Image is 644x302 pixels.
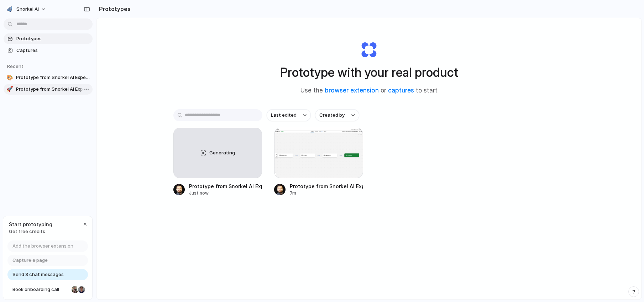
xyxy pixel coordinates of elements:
[12,271,64,278] span: Send 3 chat messages
[77,285,86,294] div: Christian Iacullo
[96,5,131,13] h2: Prototypes
[12,257,48,264] span: Capture a page
[280,63,458,82] h1: Prototype with your real product
[4,4,50,15] button: Snorkel AI
[319,112,345,119] span: Created by
[300,86,438,95] span: Use the or to start
[290,190,363,196] div: 7m
[9,228,52,235] span: Get free credits
[274,128,363,196] a: Prototype from Snorkel AI Experts Portal EditPrototype from Snorkel AI Experts Portal Edit7m
[12,243,73,250] span: Add the browser extension
[325,87,379,94] a: browser extension
[290,182,363,190] div: Prototype from Snorkel AI Experts Portal Edit
[189,182,262,190] div: Prototype from Snorkel AI Experts Portal - Evaluation
[9,221,52,228] span: Start prototyping
[4,72,93,83] a: 🎨Prototype from Snorkel AI Experts Portal - Evaluation
[267,109,311,121] button: Last edited
[7,284,88,295] a: Book onboarding call
[16,6,39,13] span: Snorkel AI
[4,45,93,56] a: Captures
[16,47,90,54] span: Captures
[7,63,23,69] span: Recent
[4,33,93,44] a: Prototypes
[6,86,13,93] div: 🚀
[173,128,262,196] a: GeneratingPrototype from Snorkel AI Experts Portal - EvaluationJust now
[315,109,359,121] button: Created by
[209,149,235,157] span: Generating
[388,87,414,94] a: captures
[12,286,69,293] span: Book onboarding call
[16,74,90,81] span: Prototype from Snorkel AI Experts Portal - Evaluation
[16,86,90,93] span: Prototype from Snorkel AI Experts Portal Edit
[6,74,13,81] div: 🎨
[71,285,79,294] div: Nicole Kubica
[189,190,262,196] div: Just now
[4,84,93,95] a: 🚀Prototype from Snorkel AI Experts Portal Edit
[16,35,90,42] span: Prototypes
[271,112,297,119] span: Last edited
